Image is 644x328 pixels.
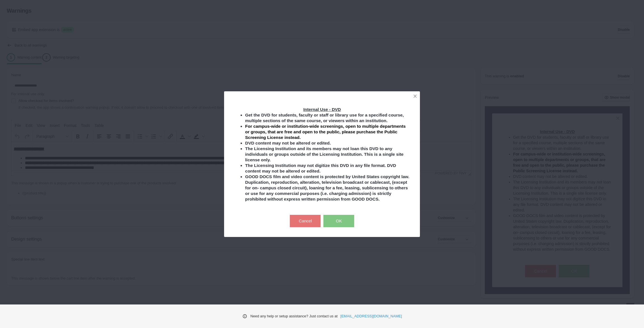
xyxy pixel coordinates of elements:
[2,4,457,48] body: Rich Text Area. Press ALT-0 for help.
[303,107,341,112] strong: Internal Use - DVD
[245,113,404,123] span: Get the DVD for students, faculty or staff or library use for a specified course, multiple sectio...
[245,140,410,146] li: DVD content may not be altered or edited.
[340,313,402,319] a: [EMAIL_ADDRESS][DOMAIN_NAME]
[245,124,406,140] strong: For campus-wide or institution-wide screenings, open to multiple departments or groups, that are ...
[245,146,410,163] li: The Licensing Institution and its members may not loan this DVD to any individuals or groups outs...
[290,215,321,227] button: Cancel
[245,174,410,202] li: GOOD DOCS film and video content is protected by United States copyright law. Duplication, reprod...
[245,163,410,174] li: The Licensing Institution may not digitize this DVD in any file format. DVD content may not be al...
[323,215,354,227] button: OK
